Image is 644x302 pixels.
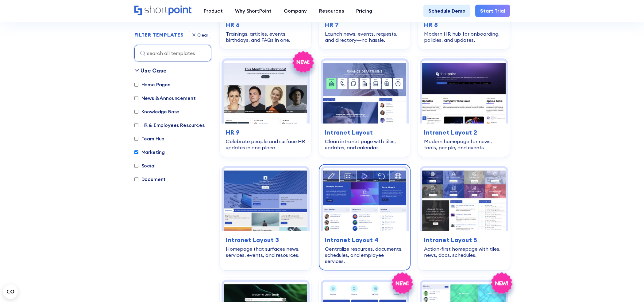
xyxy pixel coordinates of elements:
[134,96,138,100] input: News & Announcement
[284,7,307,14] div: Company
[422,168,506,231] img: Intranet Layout 5 – SharePoint Page Template: Action-first homepage with tiles, news, docs, sched...
[204,7,223,14] div: Product
[134,137,138,141] input: Team Hub
[134,6,191,16] a: Home
[424,20,503,29] h3: HR 8
[134,110,138,114] input: Knowledge Base
[134,32,184,38] h2: FILTER TEMPLATES
[424,246,503,258] div: Action-first homepage with tiles, news, docs, schedules.
[278,5,313,17] a: Company
[424,31,503,43] div: Modern HR hub for onboarding, policies, and updates.
[220,57,311,157] a: HR 9 – HR Template: Celebrate people and surface HR updates in one place.HR 9Celebrate people and...
[134,175,166,183] label: Document
[235,7,272,14] div: Why ShortPoint
[319,7,344,14] div: Resources
[134,81,170,88] label: Home Pages
[613,273,644,302] iframe: Chat Widget
[134,135,165,142] label: Team Hub
[134,45,211,61] input: search all templates
[224,168,307,231] img: Intranet Layout 3 – SharePoint Homepage Template: Homepage that surfaces news, services, events, ...
[325,128,404,137] h3: Intranet Layout
[226,235,305,245] h3: Intranet Layout 3
[198,5,229,17] a: Product
[325,20,404,29] h3: HR 7
[423,5,470,17] a: Schedule Demo
[319,164,411,270] a: Intranet Layout 4 – Intranet Page Template: Centralize resources, documents, schedules, and emplo...
[197,33,208,37] div: Clear
[226,138,305,151] div: Celebrate people and surface HR updates in one place.
[134,94,196,102] label: News & Announcement
[224,61,307,124] img: HR 9 – HR Template: Celebrate people and surface HR updates in one place.
[134,177,138,181] input: Document
[325,235,404,245] h3: Intranet Layout 4
[226,246,305,258] div: Homepage that surfaces news, services, events, and resources.
[3,284,18,299] button: Open CMP widget
[226,128,305,137] h3: HR 9
[422,61,506,124] img: Intranet Layout 2 – SharePoint Homepage Design: Modern homepage for news, tools, people, and events.
[350,5,378,17] a: Pricing
[424,235,503,245] h3: Intranet Layout 5
[134,121,205,129] label: HR & Employees Resources
[319,57,411,157] a: Intranet Layout – SharePoint Page Design: Clean intranet page with tiles, updates, and calendar.I...
[226,31,305,43] div: Trainings, articles, events, birthdays, and FAQs in one.
[323,61,407,124] img: Intranet Layout – SharePoint Page Design: Clean intranet page with tiles, updates, and calendar.
[424,138,503,151] div: Modern homepage for news, tools, people, and events.
[134,123,138,127] input: HR & Employees Resources
[134,108,180,115] label: Knowledge Base
[313,5,350,17] a: Resources
[226,20,305,29] h3: HR 6
[134,162,156,169] label: Social
[325,246,404,264] div: Centralize resources, documents, schedules, and employee services.
[134,83,138,87] input: Home Pages
[323,168,407,231] img: Intranet Layout 4 – Intranet Page Template: Centralize resources, documents, schedules, and emplo...
[424,128,503,137] h3: Intranet Layout 2
[356,7,372,14] div: Pricing
[325,31,404,43] div: Launch news, events, requests, and directory—no hassle.
[418,164,510,270] a: Intranet Layout 5 – SharePoint Page Template: Action-first homepage with tiles, news, docs, sched...
[134,148,165,156] label: Marketing
[418,57,510,157] a: Intranet Layout 2 – SharePoint Homepage Design: Modern homepage for news, tools, people, and even...
[475,5,510,17] a: Start Trial
[141,66,167,75] div: Use Case
[229,5,278,17] a: Why ShortPoint
[220,164,311,270] a: Intranet Layout 3 – SharePoint Homepage Template: Homepage that surfaces news, services, events, ...
[134,150,138,154] input: Marketing
[325,138,404,151] div: Clean intranet page with tiles, updates, and calendar.
[134,164,138,168] input: Social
